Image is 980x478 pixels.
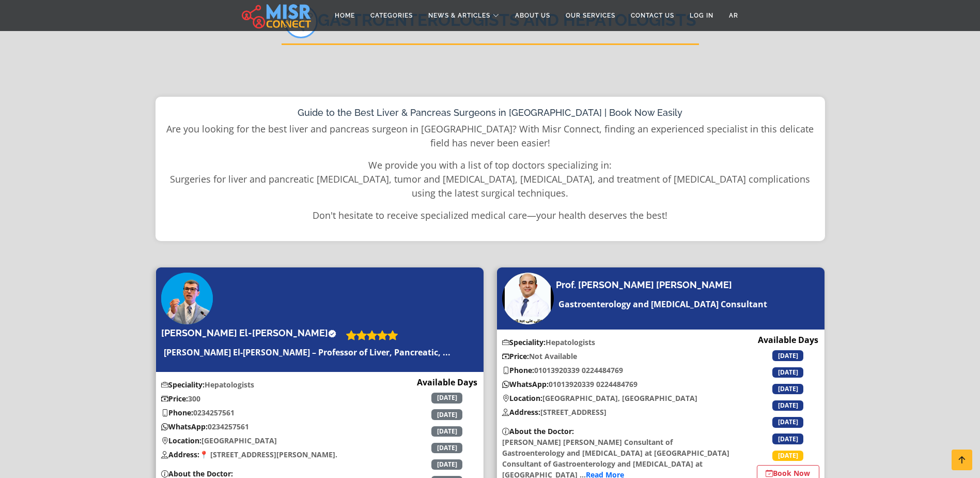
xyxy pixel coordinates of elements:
p: Not Available [497,351,740,362]
a: Log in [682,6,721,25]
b: About the Doctor: [502,426,574,436]
p: 0234257561 [156,407,399,418]
img: main.misr_connect [242,3,311,28]
b: Address: [161,450,199,459]
p: [GEOGRAPHIC_DATA] [156,435,399,446]
b: Location: [161,436,201,445]
h1: Guide to the Best Liver & Pancreas Surgeons in [GEOGRAPHIC_DATA] | Book Now Easily [166,107,815,118]
a: Contact Us [623,6,682,25]
a: News & Articles [421,6,507,25]
a: [PERSON_NAME] El-[PERSON_NAME] [161,327,341,339]
a: Our Services [558,6,623,25]
p: Are you looking for the best liver and pancreas surgeon in [GEOGRAPHIC_DATA]? With Misr Connect, ... [166,122,815,150]
p: [GEOGRAPHIC_DATA], [GEOGRAPHIC_DATA] [497,393,740,404]
a: [PERSON_NAME] El-[PERSON_NAME] – Professor of Liver, Pancreatic, ... [161,346,453,358]
b: Phone: [161,408,193,417]
p: Hepatologists [497,337,740,348]
p: Don't hesitate to receive specialized medical care—your health deserves the best! [166,208,815,222]
a: Gastroenterology and [MEDICAL_DATA] Consultant [556,298,770,310]
span: [DATE] [772,451,803,461]
p: 300 [156,393,399,404]
img: Prof. Dr. Hani Ali Abdel Rahman [502,273,554,324]
b: Location: [502,393,542,403]
span: [DATE] [431,409,462,420]
span: [DATE] [772,400,803,411]
span: News & Articles [428,11,490,20]
a: Home [327,6,363,25]
span: [DATE] [772,384,803,394]
span: [DATE] [431,426,462,437]
span: [DATE] [772,417,803,427]
span: [DATE] [431,443,462,453]
p: 01013920339 0224484769 [497,379,740,390]
span: [DATE] [431,393,462,403]
p: We provide you with a list of top doctors specializing in: Surgeries for liver and pancreatic [ME... [166,158,815,200]
b: Price: [502,351,529,361]
p: 01013920339 0224484769 [497,365,740,376]
svg: Verified account [328,330,336,338]
a: Categories [363,6,421,25]
a: AR [721,6,746,25]
b: Price: [161,394,188,404]
a: Prof. [PERSON_NAME] [PERSON_NAME] [556,279,735,291]
h4: Prof. [PERSON_NAME] [PERSON_NAME] [556,279,732,291]
b: Address: [502,407,540,417]
img: Dr. Ahmed El-Gendy [161,273,213,324]
p: [STREET_ADDRESS] [497,407,740,417]
span: [DATE] [772,350,803,361]
span: [DATE] [772,367,803,378]
span: [DATE] [431,459,462,470]
h4: [PERSON_NAME] El-[PERSON_NAME] [161,327,336,339]
b: WhatsApp: [502,379,549,389]
a: About Us [507,6,558,25]
b: Speciality: [161,380,205,390]
p: 📍 [STREET_ADDRESS][PERSON_NAME]. [156,449,399,460]
p: Hepatologists [156,379,399,390]
b: Phone: [502,365,534,375]
p: 0234257561 [156,421,399,432]
b: Speciality: [502,337,546,347]
span: [DATE] [772,434,803,444]
b: WhatsApp: [161,422,208,431]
